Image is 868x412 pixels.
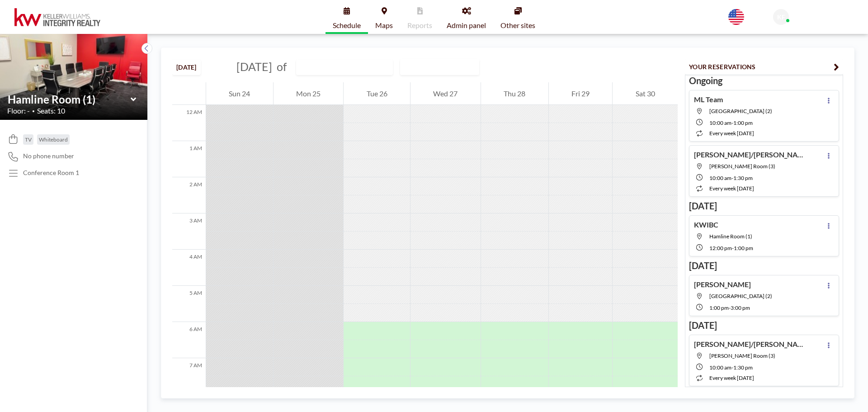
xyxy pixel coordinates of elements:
span: [DATE] [236,60,272,73]
span: 12:00 PM [709,245,732,251]
h3: [DATE] [689,260,839,271]
button: [DATE] [172,59,201,75]
span: - [731,364,733,371]
h4: [PERSON_NAME] [694,280,751,289]
input: Hamline Room (1) [8,93,131,106]
span: 10:00 AM [709,175,731,181]
h4: ML Team [694,95,723,104]
span: of [277,60,287,74]
span: 1:00 PM [734,245,753,251]
div: 3 AM [172,213,206,250]
span: Admin [793,18,809,25]
span: Maps [375,22,393,29]
span: Whiteboard [39,136,68,143]
span: Admin panel [447,22,486,29]
div: 12 AM [172,105,206,141]
h4: KWIBC [694,220,718,229]
span: Reports [407,22,432,29]
div: 1 AM [172,141,206,177]
h3: [DATE] [689,320,839,331]
p: Conference Room 1 [23,169,79,177]
span: - [729,304,731,311]
div: Wed 27 [410,82,481,105]
span: every week [DATE] [709,185,754,192]
span: 10:00 AM [709,119,731,126]
span: 10:00 AM [709,364,731,371]
span: Floor: - [7,106,30,115]
span: Seats: 10 [37,106,65,115]
span: Snelling Room (3) [709,352,775,359]
span: 3:00 PM [731,304,750,311]
span: 1:30 PM [733,175,753,181]
span: - [731,119,733,126]
span: Hamline Room (1) [709,233,752,240]
span: • [32,108,35,114]
div: Tue 26 [344,82,410,105]
span: 1:00 PM [709,304,729,311]
span: Other sites [500,22,535,29]
input: Search for option [454,61,464,73]
span: Lexington Room (2) [709,293,772,299]
span: No phone number [23,152,74,160]
span: every week [DATE] [709,374,754,381]
div: Mon 25 [274,82,344,105]
span: 1:00 PM [733,119,753,126]
span: every week [DATE] [709,130,754,137]
h3: [DATE] [689,200,839,212]
span: KF [777,13,785,21]
div: Sat 30 [613,82,678,105]
span: TV [25,136,32,143]
div: 4 AM [172,250,206,286]
span: Schedule [333,22,361,29]
span: - [731,175,733,181]
span: WEEKLY VIEW [402,61,453,73]
div: 7 AM [172,358,206,394]
img: organization-logo [14,8,100,26]
div: Fri 29 [549,82,613,105]
h4: [PERSON_NAME]/[PERSON_NAME] [694,340,807,349]
input: Hamline Room (1) [297,60,383,75]
div: 6 AM [172,322,206,358]
span: Lexington Room (2) [709,108,772,114]
span: - [732,245,734,251]
div: Search for option [401,59,479,75]
span: Snelling Room (3) [709,163,775,170]
button: YOUR RESERVATIONS [685,59,843,75]
span: 1:30 PM [733,364,753,371]
div: 5 AM [172,286,206,322]
h3: Ongoing [689,75,839,86]
div: 2 AM [172,177,206,213]
div: Sun 24 [206,82,273,105]
h4: [PERSON_NAME]/[PERSON_NAME] [694,150,807,159]
span: KWIR Front Desk [793,10,842,18]
div: Thu 28 [481,82,548,105]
